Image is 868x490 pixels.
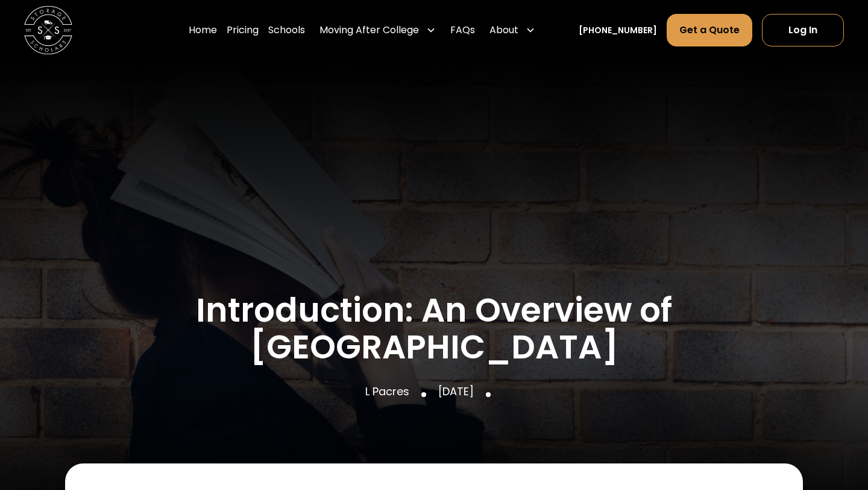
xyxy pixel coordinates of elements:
p: [DATE] [438,383,474,399]
div: About [485,13,540,47]
a: Home [189,13,217,47]
div: Moving After College [319,23,419,37]
a: FAQs [450,13,475,47]
a: Log In [762,14,844,46]
img: Storage Scholars main logo [24,6,72,54]
a: home [24,6,72,54]
div: Moving After College [315,13,441,47]
p: L Pacres [365,383,409,399]
div: About [489,23,518,37]
a: Schools [268,13,305,47]
h1: Introduction: An Overview of [GEOGRAPHIC_DATA] [24,292,844,365]
a: Get a Quote [667,14,752,46]
a: Pricing [227,13,259,47]
a: [PHONE_NUMBER] [579,24,657,37]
